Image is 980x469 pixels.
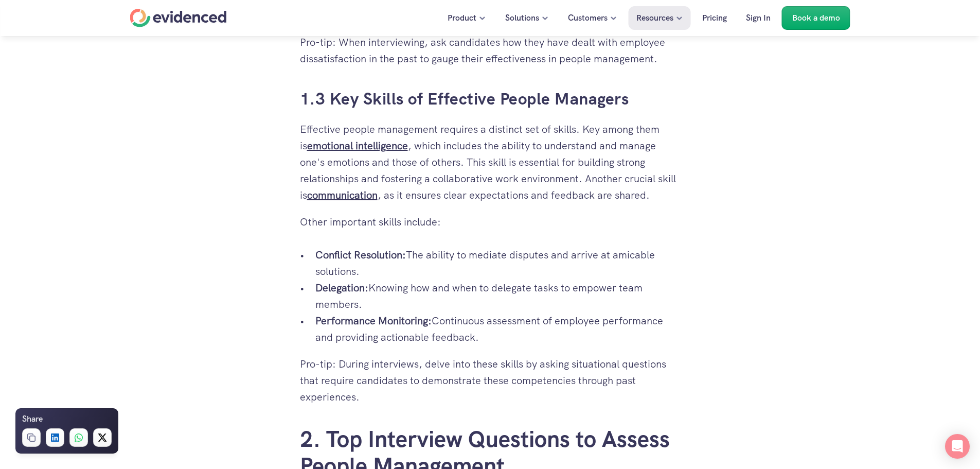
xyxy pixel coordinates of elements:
strong: Performance Monitoring: [315,314,432,327]
h3: 1.3 Key Skills of Effective People Managers [300,88,681,111]
a: Home [130,9,227,27]
strong: Delegation: [315,281,368,294]
p: Pricing [702,11,727,25]
p: Customers [568,11,608,25]
a: communication [307,188,378,202]
p: Resources [636,11,673,25]
p: Continuous assessment of employee performance and providing actionable feedback. [315,312,681,345]
a: Pricing [694,6,735,30]
p: Pro-tip: During interviews, delve into these skills by asking situational questions that require ... [300,356,681,405]
p: Other important skills include: [300,214,681,230]
p: Knowing how and when to delegate tasks to empower team members. [315,280,681,312]
a: Book a demo [782,6,850,30]
a: Sign In [738,6,778,30]
div: Open Intercom Messenger [945,434,970,459]
h6: Share [22,412,43,426]
strong: Conflict Resolution: [315,248,406,262]
p: Product [448,11,476,25]
p: The ability to mediate disputes and arrive at amicable solutions. [315,247,681,280]
p: Solutions [505,11,539,25]
p: Book a demo [792,11,840,25]
p: Effective people management requires a distinct set of skills. Key among them is , which includes... [300,121,681,203]
a: emotional intelligence [307,139,408,152]
p: Sign In [746,11,771,25]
